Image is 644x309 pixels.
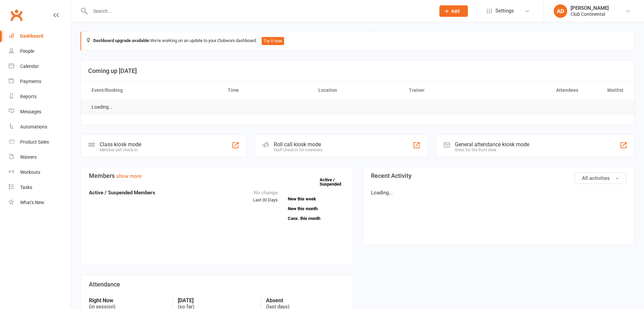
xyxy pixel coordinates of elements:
h3: Coming up [DATE] [88,68,627,74]
div: Workouts [20,169,40,175]
div: Great for the front desk [455,148,529,152]
th: Event/Booking [86,82,222,99]
div: Calendar [20,64,39,69]
a: Tasks [9,180,71,195]
button: All activities [574,172,626,184]
a: Product Sales [9,134,71,150]
div: Member self check-in [100,148,141,152]
div: Messages [20,109,41,114]
strong: Absent [266,297,344,304]
div: Waivers [20,154,37,160]
td: Loading... [86,99,119,115]
h3: Members [89,172,344,179]
div: Class kiosk mode [100,141,141,148]
a: People [9,44,71,59]
div: We're working on an update to your Clubworx dashboard. [80,32,635,50]
a: Payments [9,74,71,89]
a: New this month [288,206,344,211]
h3: Attendance [89,281,344,288]
a: Clubworx [8,7,25,24]
div: Staff check-in for members [274,148,322,152]
a: show more [116,173,142,179]
div: Product Sales [20,139,49,145]
div: What's New [20,200,44,205]
a: Canx. this month [288,216,344,221]
div: Dashboard [20,33,43,39]
div: Reports [20,94,37,99]
th: Time [222,82,312,99]
span: Settings [495,3,514,18]
a: Messages [9,104,71,119]
strong: Right Now [89,297,167,304]
span: Add [451,8,460,14]
div: No change [253,189,278,197]
a: Waivers [9,150,71,165]
span: All activities [582,175,610,181]
th: Location [312,82,403,99]
div: AD [554,4,567,18]
div: [PERSON_NAME] [571,5,609,11]
div: Last 30 Days [253,189,278,204]
div: Club Continental [571,11,609,17]
div: Roll call kiosk mode [274,141,322,148]
div: General attendance kiosk mode [455,141,529,148]
strong: Dashboard upgrade available: [93,38,150,43]
div: Automations [20,124,47,129]
a: What's New [9,195,71,210]
div: People [20,48,34,54]
th: Attendees [493,82,584,99]
input: Search... [88,6,431,16]
a: Dashboard [9,29,71,44]
div: Tasks [20,185,32,190]
strong: Active / Suspended Members [89,190,155,196]
a: New this week [288,197,344,201]
a: Active / Suspended [320,172,349,191]
h3: Recent Activity [371,172,626,179]
a: Automations [9,119,71,134]
a: Calendar [9,59,71,74]
th: Waitlist [584,82,630,99]
strong: [DATE] [178,297,256,304]
a: Workouts [9,165,71,180]
p: Loading... [371,189,626,197]
th: Trainer [403,82,493,99]
div: Payments [20,79,41,84]
button: Try it now [262,37,284,45]
a: Reports [9,89,71,104]
button: Add [439,5,468,17]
